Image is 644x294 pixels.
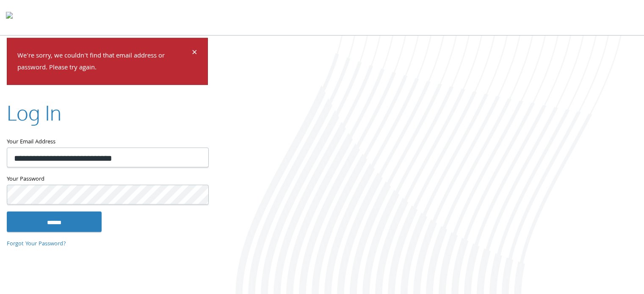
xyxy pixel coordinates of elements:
a: Forgot Your Password? [7,239,66,248]
h2: Log In [7,99,61,127]
span: × [192,45,197,61]
label: Your Password [7,174,208,185]
p: We're sorry, we couldn't find that email address or password. Please try again. [17,50,191,74]
button: Dismiss alert [192,48,197,58]
img: todyl-logo-dark.svg [6,9,13,26]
